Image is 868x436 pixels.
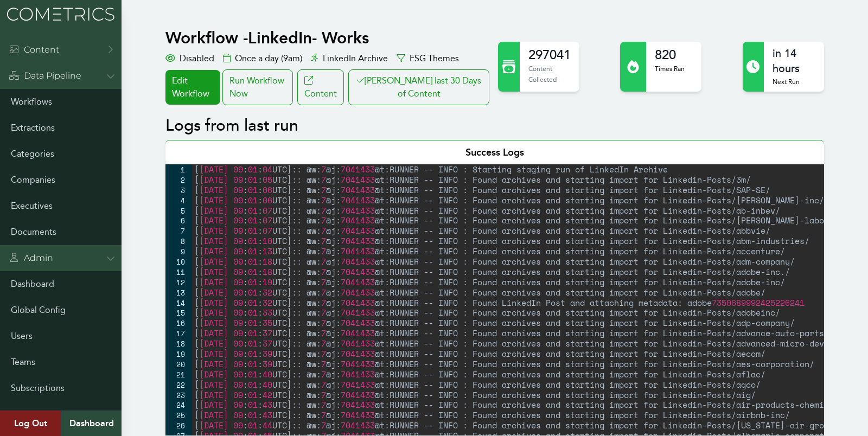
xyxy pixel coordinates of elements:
div: 19 [165,349,192,359]
div: 2 [165,175,192,185]
div: 20 [165,359,192,369]
div: Data Pipeline [9,69,81,82]
div: 18 [165,338,192,349]
div: 5 [165,206,192,216]
div: 4 [165,195,192,206]
div: Admin [9,252,53,265]
a: Content [297,69,344,105]
div: 6 [165,215,192,226]
div: 9 [165,246,192,257]
div: 3 [165,185,192,195]
p: Content Collected [528,63,571,85]
div: 16 [165,318,192,328]
h2: Logs from last run [165,116,824,136]
a: Dashboard [61,411,122,436]
div: 7 [165,226,192,236]
p: Times Ran [655,63,685,74]
div: Run Workflow Now [222,69,293,105]
div: 26 [165,420,192,431]
h2: 820 [655,46,685,63]
div: ESG Themes [397,52,459,65]
div: 1 [165,164,192,175]
h2: 297041 [528,46,571,63]
div: 24 [165,400,192,410]
div: Disabled [165,52,214,65]
div: 13 [165,287,192,298]
div: 10 [165,257,192,267]
div: 21 [165,369,192,380]
div: 17 [165,328,192,338]
div: 23 [165,390,192,400]
div: Once a day (9am) [223,52,302,65]
div: Success Logs [165,140,824,164]
h2: in 14 hours [773,46,815,76]
div: Content [9,43,59,56]
div: 8 [165,236,192,246]
div: 11 [165,267,192,277]
div: 15 [165,307,192,318]
a: Edit Workflow [165,70,220,105]
div: LinkedIn Archive [311,52,388,65]
div: 14 [165,298,192,308]
h1: Workflow - LinkedIn- Works [165,28,492,48]
button: [PERSON_NAME] last 30 Days of Content [348,69,489,105]
p: Next Run [773,76,815,87]
div: 25 [165,410,192,420]
div: 12 [165,277,192,287]
div: 22 [165,380,192,390]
